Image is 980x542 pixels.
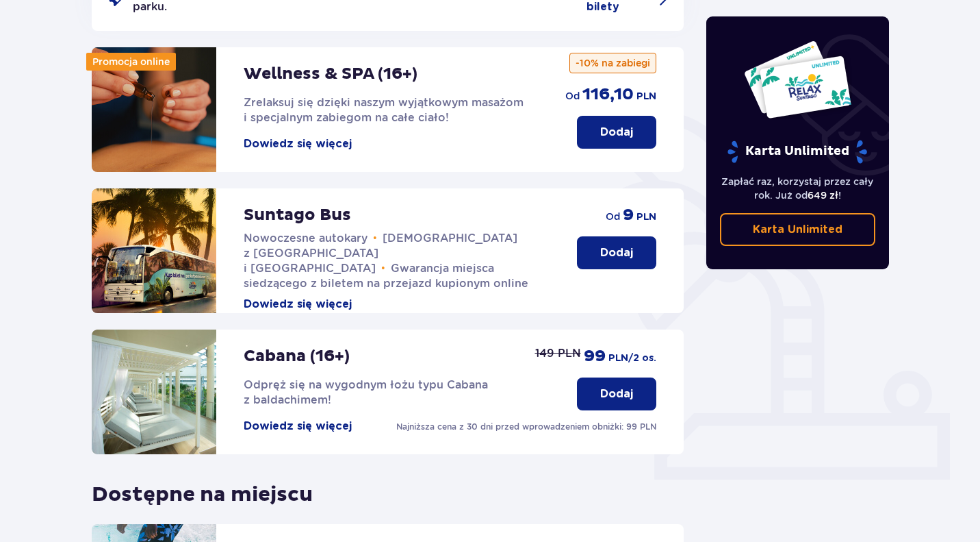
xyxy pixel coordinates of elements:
[577,236,656,269] button: Dodaj
[373,232,377,245] span: •
[86,53,176,71] div: Promocja online
[808,190,838,201] span: 649 zł
[92,47,216,172] img: attraction
[726,140,868,164] p: Karta Unlimited
[582,84,634,105] p: 116,10
[244,346,350,367] p: Cabana (16+)
[636,210,656,224] p: PLN
[244,96,524,124] span: Zrelaksuj się dzięki naszym wyjątkowym masażom i specjalnym zabiegom na całe ciało!
[606,210,620,223] p: od
[535,346,581,361] p: 149 PLN
[623,205,634,225] p: 9
[577,116,656,149] button: Dodaj
[600,125,633,140] p: Dodaj
[244,232,517,275] span: [DEMOGRAPHIC_DATA] z [GEOGRAPHIC_DATA] i [GEOGRAPHIC_DATA]
[720,175,876,202] p: Zapłać raz, korzystaj przez cały rok. Już od !
[600,386,633,402] p: Dodaj
[244,297,352,312] button: Dowiedz się więcej
[569,53,656,73] p: -10% na zabiegi
[92,471,313,508] p: Dostępne na miejscu
[720,213,876,246] a: Karta Unlimited
[92,330,216,454] img: attraction
[636,90,656,103] p: PLN
[244,378,488,406] span: Odpręż się na wygodnym łożu typu Cabana z baldachimem!
[396,421,656,433] p: Najniższa cena z 30 dni przed wprowadzeniem obniżki: 99 PLN
[244,232,367,245] span: Nowoczesne autokary
[244,136,352,151] button: Dowiedz się więcej
[753,222,842,237] p: Karta Unlimited
[244,419,352,434] button: Dowiedz się więcej
[608,352,656,365] p: PLN /2 os.
[600,245,633,260] p: Dodaj
[577,378,656,410] button: Dodaj
[565,89,580,103] p: od
[244,205,351,225] p: Suntago Bus
[92,188,216,313] img: attraction
[584,346,606,367] p: 99
[244,64,417,84] p: Wellness & SPA (16+)
[381,262,385,275] span: •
